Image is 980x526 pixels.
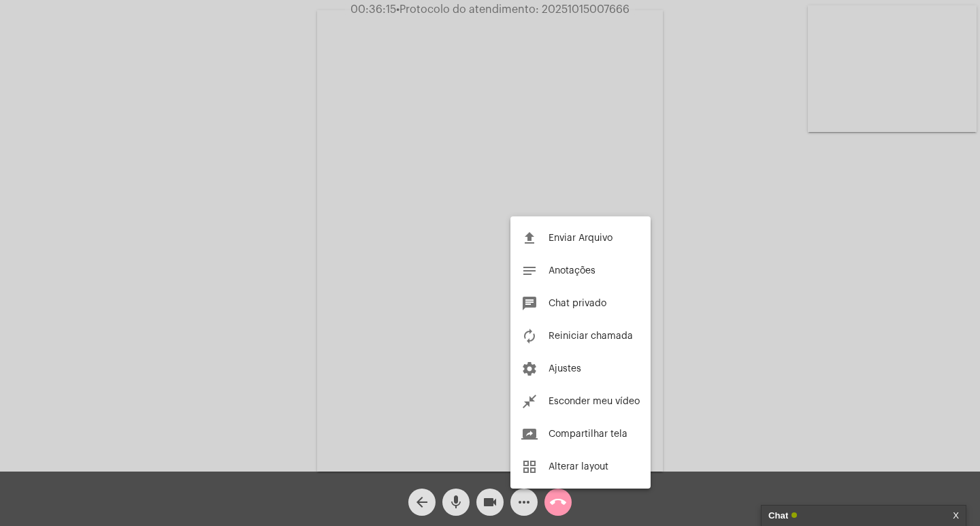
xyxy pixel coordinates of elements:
span: Reiniciar chamada [549,331,633,341]
mat-icon: close_fullscreen [521,393,538,410]
span: Compartilhar tela [549,429,627,439]
mat-icon: autorenew [521,328,538,344]
span: Alterar layout [549,462,608,472]
span: Anotações [549,266,595,276]
mat-icon: screen_share [521,426,538,442]
mat-icon: chat [521,295,538,312]
span: Enviar Arquivo [549,233,612,243]
mat-icon: notes [521,263,538,279]
span: Chat privado [549,299,606,308]
mat-icon: settings [521,361,538,377]
span: Ajustes [549,364,581,374]
span: Esconder meu vídeo [549,397,640,406]
mat-icon: file_upload [521,230,538,246]
mat-icon: grid_view [521,459,538,475]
